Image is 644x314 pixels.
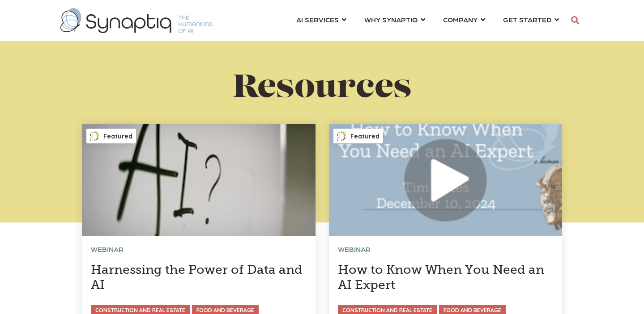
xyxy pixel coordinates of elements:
img: synaptiq logo-1 [60,8,213,33]
h1: Resources [74,71,571,107]
span: COMPANY [443,15,478,24]
span: WHY SYNAPTIQ [364,15,418,24]
span: GET STARTED [503,15,551,24]
span: AI SERVICES [296,15,339,24]
nav: menu [287,4,568,37]
a: COMPANY [443,11,485,28]
a: GET STARTED [503,11,559,28]
a: WHY SYNAPTIQ [364,11,425,28]
a: AI SERVICES [296,11,346,28]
